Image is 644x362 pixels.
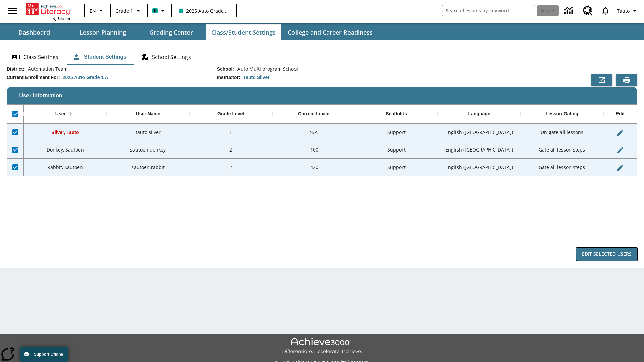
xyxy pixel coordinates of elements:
[217,66,234,72] h2: School :
[442,5,535,16] input: search field
[576,248,637,261] button: Edit Selected Users
[272,124,355,141] div: N/A
[107,159,190,176] div: sautoen.rabbit
[7,49,637,65] div: Class/Student Settings
[90,7,96,14] span: EN
[438,159,521,176] div: English (US)
[546,111,578,117] div: Lesson Gating
[113,5,145,17] button: Grade: Grade 1, Select a grade
[7,75,60,80] h2: Current Enrollment For :
[115,7,133,14] span: Grade 1
[243,74,270,81] div: Tauto Silver
[272,141,355,159] div: -100
[87,5,108,17] button: Language: EN, Select a language
[63,74,108,81] div: 2025 Auto Grade 1 A
[298,111,329,117] div: Current Lexile
[107,124,190,141] div: tauto.silver
[355,141,438,159] div: Support
[597,2,614,19] a: Notifications
[355,124,438,141] div: Support
[206,24,281,40] button: Class/Student Settings
[234,66,298,72] span: Auto Multi program School
[150,5,169,17] button: Boost Class color is teal. Change class color
[190,124,272,141] div: 1
[613,143,627,157] button: Edit User
[7,66,637,261] div: User Information
[55,111,66,117] div: User
[613,126,627,139] button: Edit User
[47,146,84,153] span: Donkey, Sautoen
[438,141,521,159] div: English (US)
[282,24,378,40] button: College and Career Readiness
[138,24,205,40] button: Grading Center
[521,141,603,159] div: Gate all lesson steps
[386,111,407,117] div: Scaffolds
[355,159,438,176] div: Support
[614,5,641,17] button: Profile/Settings
[179,7,229,14] span: 2025 Auto Grade 1 A
[617,7,630,14] span: Tauto
[107,141,190,159] div: sautoen.donkey
[190,159,272,176] div: 2
[26,2,70,21] div: Home
[51,130,79,135] span: Silver, Tauto
[135,49,196,65] button: School Settings
[154,6,157,15] span: B
[3,1,22,21] button: Open side menu
[613,161,627,174] button: Edit User
[591,74,612,86] button: Export to CSV
[67,49,132,65] button: Student Settings
[19,93,62,99] span: User Information
[24,66,68,72] span: Automation Team
[282,338,362,355] img: Achieve3000 Differentiate Accelerate Achieve
[190,141,272,159] div: 2
[560,2,579,20] a: Data Center
[47,164,83,170] span: Rabbit, Sautoen
[69,24,136,40] button: Lesson Planning
[1,24,68,40] button: Dashboard
[52,16,70,21] span: NJ Edition
[217,75,240,80] h2: Instructor :
[521,124,603,141] div: Un-gate all lessons
[468,111,490,117] div: Language
[217,111,244,117] div: Grade Level
[34,352,63,357] span: Support Offline
[272,159,355,176] div: -420
[616,111,625,117] div: Edit
[616,74,637,86] button: Print Preview
[7,66,24,72] h2: District :
[20,347,68,362] button: Support Offline
[521,159,603,176] div: Gate all lesson steps
[26,3,70,16] a: Home
[136,111,160,117] div: User Name
[438,124,521,141] div: English (US)
[7,49,64,65] button: Class Settings
[579,2,597,20] a: Resource Center, Will open in new tab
